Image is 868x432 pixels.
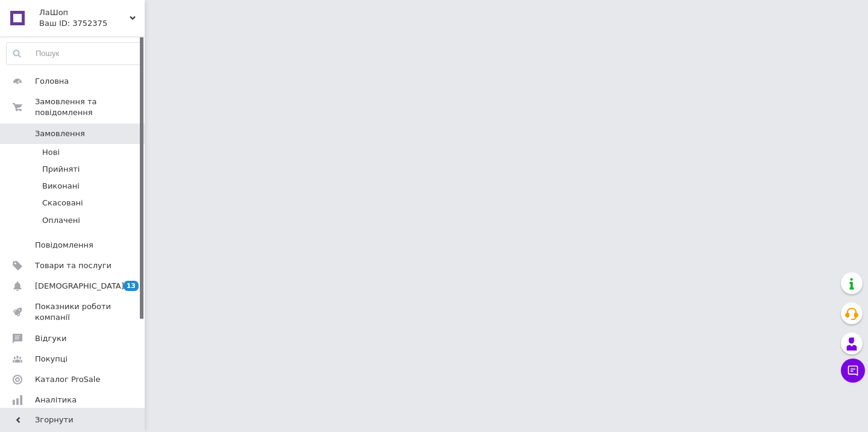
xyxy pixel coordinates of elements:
[42,181,80,192] span: Виконані
[42,198,83,208] span: Скасовані
[35,260,112,271] span: Товари та послуги
[35,76,69,87] span: Головна
[35,96,145,118] span: Замовлення та повідомлення
[39,7,130,18] span: ЛаШоп
[42,147,60,158] span: Нові
[35,240,93,251] span: Повідомлення
[841,358,865,383] button: Чат з покупцем
[35,333,66,344] span: Відгуки
[42,215,80,226] span: Оплачені
[7,43,142,64] input: Пошук
[35,281,124,292] span: [DEMOGRAPHIC_DATA]
[35,354,68,365] span: Покупці
[39,18,145,29] div: Ваш ID: 3752375
[42,164,80,175] span: Прийняті
[35,301,112,323] span: Показники роботи компанії
[35,128,85,139] span: Замовлення
[35,374,100,385] span: Каталог ProSale
[124,281,139,291] span: 13
[35,395,77,405] span: Аналітика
